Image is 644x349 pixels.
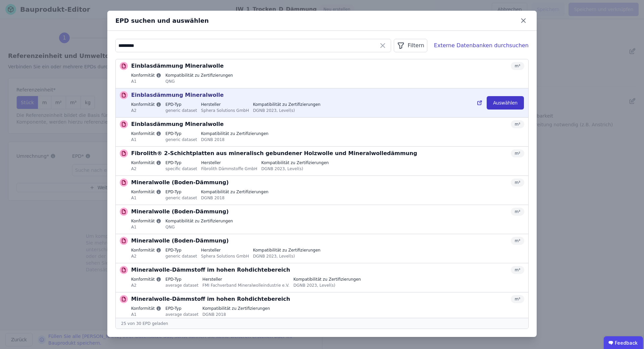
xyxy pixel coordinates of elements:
label: Kompatibilität zu Zertifizierungen [253,102,320,107]
div: m³ [511,237,525,245]
div: A1 [131,195,161,201]
label: EPD-Typ [165,306,198,311]
div: A1 [131,136,161,142]
div: m³ [511,179,525,187]
label: Kompatibilität zu Zertifizierungen [293,277,361,282]
div: Sphera Solutions GmbH [201,253,249,259]
label: Kompatibilität zu Zertifizierungen [261,160,329,165]
label: Konformität [131,131,161,136]
div: m³ [511,120,525,128]
div: QNG [165,78,233,84]
div: DGNB 2023, Level(s) [253,107,320,113]
div: A2 [131,165,161,171]
label: Kompatibilität zu Zertifizierungen [165,218,233,224]
label: Konformität [131,277,161,282]
label: Kompatibilität zu Zertifizierungen [165,73,233,78]
div: A2 [131,107,161,113]
label: Konformität [131,189,161,195]
div: DGNB 2018 [201,136,268,142]
div: m³ [511,208,525,216]
label: Konformität [131,102,161,107]
p: Einblasdämmung Mineralwolle [131,120,224,128]
label: EPD-Typ [165,102,197,107]
p: Fibrolith® 2-Schichtplatten aus mineralisch gebundener Holzwolle und Mineralwolledämmung [131,149,417,157]
label: Konformität [131,248,161,253]
label: Konformität [131,306,161,311]
div: generic dataset [165,195,197,201]
label: Hersteller [201,102,249,107]
div: Fibrolith Dämmstoffe GmbH [201,165,257,171]
div: specific dataset [165,165,197,171]
div: m³ [511,266,525,274]
div: average dataset [165,282,198,288]
div: A2 [131,282,161,288]
label: EPD-Typ [165,131,197,136]
div: m² [511,149,525,157]
p: Mineralwolle (Boden-Dämmung) [131,208,229,216]
button: Filtern [394,39,427,52]
label: Konformität [131,160,161,165]
label: Kompatibilität zu Zertifizierungen [253,248,320,253]
label: Hersteller [201,248,249,253]
div: generic dataset [165,253,197,259]
label: Konformität [131,218,161,224]
div: average dataset [165,311,198,317]
div: m³ [511,295,525,303]
div: Externe Datenbanken durchsuchen [434,42,529,50]
p: Einblasdämmung Mineralwolle [131,91,224,99]
div: A2 [131,253,161,259]
label: EPD-Typ [165,277,198,282]
p: Einblasdämmung Mineralwolle [131,62,224,70]
p: Mineralwolle (Boden-Dämmung) [131,237,229,245]
div: DGNB 2023, Level(s) [293,282,361,288]
div: A1 [131,311,161,317]
div: generic dataset [165,136,197,142]
div: A1 [131,78,161,84]
label: Kompatibilität zu Zertifizierungen [203,306,270,311]
label: EPD-Typ [165,248,197,253]
label: Kompatibilität zu Zertifizierungen [201,131,268,136]
div: A1 [131,224,161,230]
p: Mineralwolle-Dämmstoff im hohen Rohdichtebereich [131,266,290,274]
p: Mineralwolle (Boden-Dämmung) [131,179,229,187]
div: FMI Fachverband Mineralwolleindustrie e.V. [203,282,289,288]
label: EPD-Typ [165,160,197,165]
div: DGNB 2023, Level(s) [261,165,329,171]
div: DGNB 2018 [201,195,268,201]
div: generic dataset [165,107,197,113]
label: Hersteller [203,277,289,282]
button: Auswählen [487,96,524,110]
label: Kompatibilität zu Zertifizierungen [201,189,268,195]
label: EPD-Typ [165,189,197,195]
label: Konformität [131,73,161,78]
div: DGNB 2018 [203,311,270,317]
div: EPD suchen und auswählen [115,16,518,25]
div: QNG [165,224,233,230]
div: DGNB 2023, Level(s) [253,253,320,259]
div: 25 von 30 EPD geladen [116,318,528,329]
label: Hersteller [201,160,257,165]
div: m³ [511,62,525,70]
p: Mineralwolle-Dämmstoff im hohen Rohdichtebereich [131,295,290,303]
div: Sphera Solutions GmbH [201,107,249,113]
